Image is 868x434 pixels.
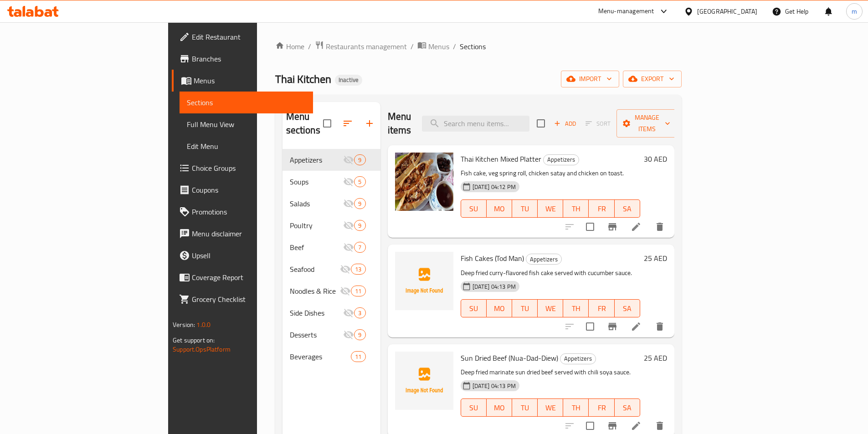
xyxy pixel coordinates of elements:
[541,401,560,414] span: WE
[172,201,313,223] a: Promotions
[172,179,313,201] a: Coupons
[538,199,563,218] button: WE
[335,76,362,84] span: Inactive
[290,286,340,296] span: Noodles & Rice
[592,401,611,414] span: FR
[526,254,562,265] div: Appetizers
[589,299,614,317] button: FR
[354,178,365,186] span: 5
[282,280,380,302] div: Noodles & Rice11
[589,398,614,417] button: FR
[340,264,351,275] svg: Inactive section
[616,109,678,138] button: Manage items
[487,398,512,417] button: MO
[343,154,354,165] svg: Inactive section
[172,48,313,70] a: Branches
[538,398,563,417] button: WE
[172,288,313,310] a: Grocery Checklist
[644,252,667,265] h6: 25 AED
[354,198,365,209] div: items
[354,220,365,231] div: items
[354,309,365,317] span: 3
[618,401,637,414] span: SA
[282,214,380,236] div: Poultry9
[615,398,640,417] button: SA
[541,302,560,315] span: WE
[395,252,453,310] img: Fish Cakes (Tod Man)
[354,242,365,253] div: items
[461,251,524,265] span: Fish Cakes (Tod Man)
[354,154,365,165] div: items
[351,264,365,275] div: items
[561,71,619,87] button: import
[615,299,640,317] button: SA
[550,117,580,131] button: Add
[351,286,365,296] div: items
[469,382,519,390] span: [DATE] 04:13 PM
[290,242,344,253] span: Beef
[290,351,351,362] span: Beverages
[326,41,407,52] span: Restaurants management
[359,112,380,134] button: Add section
[354,307,365,318] div: items
[354,199,365,208] span: 9
[490,401,508,414] span: MO
[173,319,195,331] span: Version:
[563,199,589,218] button: TH
[461,367,640,378] p: Deep fried marinate sun dried beef served with chili soya sauce.
[630,73,674,85] span: export
[354,243,365,252] span: 7
[343,307,354,318] svg: Inactive section
[354,176,365,187] div: items
[290,264,340,275] span: Seafood
[395,352,453,410] img: Sun Dried Beef (Nua-Dad-Diew)
[487,299,512,317] button: MO
[644,352,667,364] h6: 25 AED
[172,266,313,288] a: Coverage Report
[318,114,337,133] span: Select all sections
[589,199,614,218] button: FR
[465,401,483,414] span: SU
[560,353,596,364] span: Appetizers
[290,307,344,318] span: Side Dishes
[461,267,640,279] p: Deep fried curry-flavored fish cake served with cucumber sauce.
[187,97,306,108] span: Sections
[337,112,359,134] span: Sort sections
[192,31,306,42] span: Edit Restaurant
[192,206,306,217] span: Promotions
[172,70,313,92] a: Menus
[351,265,365,274] span: 13
[196,319,211,331] span: 1.0.0
[568,73,612,85] span: import
[461,199,487,218] button: SU
[180,113,313,135] a: Full Menu View
[526,254,561,265] span: Appetizers
[512,199,538,218] button: TU
[290,329,344,340] span: Desserts
[343,242,354,253] svg: Inactive section
[618,302,637,315] span: SA
[290,198,344,209] span: Salads
[422,116,529,132] input: search
[465,202,483,215] span: SU
[580,217,600,236] span: Select to update
[490,302,508,315] span: MO
[649,316,671,337] button: delete
[516,401,534,414] span: TU
[172,245,313,266] a: Upsell
[512,398,538,417] button: TU
[173,343,231,355] a: Support.OpsPlatform
[553,118,577,129] span: Add
[351,287,365,296] span: 11
[290,154,344,165] span: Appetizers
[563,299,589,317] button: TH
[852,6,857,16] span: m
[487,199,512,218] button: MO
[428,41,449,52] span: Menus
[290,176,344,187] div: Soups
[417,41,449,52] a: Menus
